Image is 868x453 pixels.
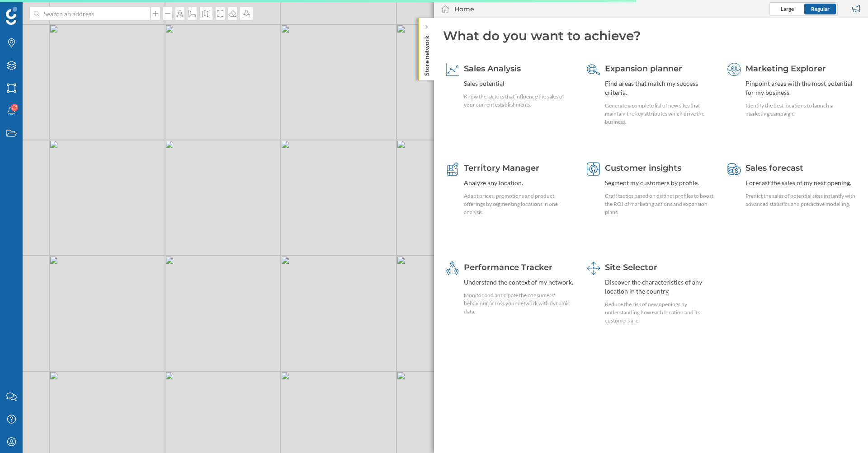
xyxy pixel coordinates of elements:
img: sales-explainer.svg [446,63,459,76]
div: Forecast the sales of my next opening. [745,178,856,187]
div: Monitor and anticipate the consumers' behaviour across your network with dynamic data. [464,291,575,316]
div: Understand the context of my network. [464,278,575,287]
div: Discover the characteristics of any location in the country. [605,278,716,296]
span: Expansion planner [605,64,682,74]
div: Analyze any location. [464,178,575,187]
img: sales-forecast.svg [727,162,741,176]
span: Customer insights [605,163,681,173]
img: search-areas.svg [587,63,600,76]
div: Predict the sales of potential sites instantly with advanced statistics and predictive modelling. [745,192,856,208]
img: monitoring-360.svg [446,262,459,275]
div: Craft tactics based on distinct profiles to boost the ROI of marketing actions and expansion plans. [605,192,716,216]
span: Large [781,5,794,12]
p: Store network [422,32,431,76]
img: Geoblink Logo [6,7,17,25]
div: Know the factors that influence the sales of your current establishments. [464,93,575,109]
div: Generate a complete list of new sites that maintain the key attributes which drive the business. [605,102,716,126]
span: Regular [811,5,830,12]
div: Adapt prices, promotions and product offerings by segmenting locations in one analysis. [464,192,575,216]
div: Pinpoint areas with the most potential for my business. [745,79,856,97]
div: Home [454,5,474,14]
img: explorer.svg [727,63,741,76]
span: Territory Manager [464,163,539,173]
img: dashboards-manager.svg [587,262,600,275]
div: Identify the best locations to launch a marketing campaign. [745,102,856,118]
span: Marketing Explorer [745,64,826,74]
span: Sales Analysis [464,64,521,74]
span: Performance Tracker [464,262,552,272]
span: Sales forecast [745,163,803,173]
span: Site Selector [605,262,657,272]
div: Find areas that match my success criteria. [605,79,716,97]
div: What do you want to achieve? [443,27,859,44]
img: territory-manager.svg [446,162,459,176]
div: Sales potential [464,79,575,88]
div: Segment my customers by profile. [605,178,716,187]
div: Reduce the risk of new openings by understanding how each location and its customers are. [605,300,716,325]
img: customer-intelligence.svg [587,162,600,176]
